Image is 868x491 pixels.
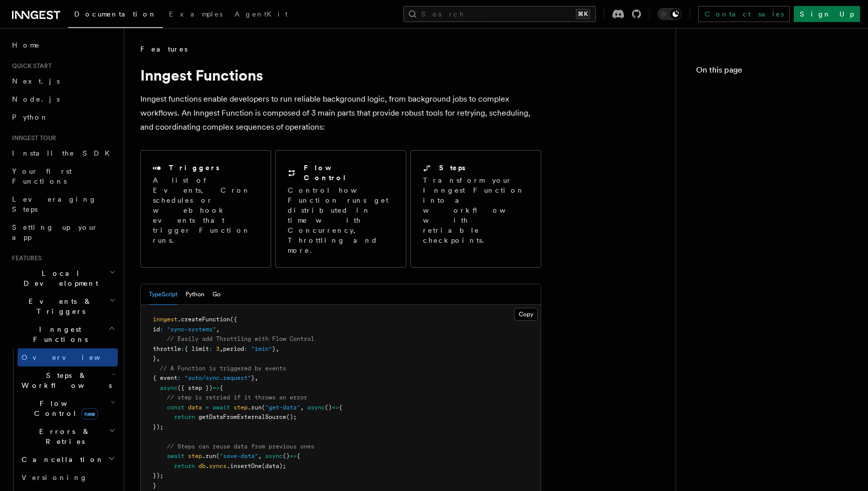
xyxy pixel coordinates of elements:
[177,316,230,323] span: .createFunction
[234,404,248,411] span: step
[160,365,286,372] span: // A Function is triggered by events
[18,398,110,418] span: Flow Control
[68,3,163,28] a: Documentation
[576,9,590,19] kbd: ⌘K
[18,348,118,366] a: Overview
[177,374,181,381] span: :
[8,62,52,70] span: Quick start
[251,345,272,352] span: "1min"
[205,404,209,411] span: =
[140,150,271,268] a: TriggersA list of Events, Cron schedules or webhook events that trigger Function runs.
[286,413,297,420] span: ();
[169,163,220,173] h2: Triggers
[12,167,72,185] span: Your first Functions
[700,84,805,94] span: Inngest Functions
[153,472,163,479] span: });
[202,452,216,459] span: .run
[696,80,848,98] a: Inngest Functions
[167,335,314,342] span: // Easily add Throttling with Flow Control
[230,316,237,323] span: ({
[8,324,108,344] span: Inngest Functions
[209,462,227,469] span: syncs
[18,422,118,450] button: Errors & Retries
[12,195,97,213] span: Leveraging Steps
[140,92,541,134] p: Inngest functions enable developers to run reliable background logic, from background jobs to com...
[81,408,98,419] span: new
[22,353,125,361] span: Overview
[283,452,290,459] span: ()
[167,452,184,459] span: await
[8,268,109,288] span: Local Development
[8,296,109,316] span: Events & Triggers
[212,404,230,411] span: await
[658,8,682,20] button: Toggle dark mode
[300,404,304,411] span: ,
[706,158,806,168] span: SDK References
[149,284,177,305] button: TypeScript
[8,264,118,292] button: Local Development
[198,413,286,420] span: getDataFromExternalSource
[244,345,248,352] span: :
[339,404,342,411] span: {
[188,452,202,459] span: step
[12,113,49,121] span: Python
[276,345,279,352] span: ,
[216,345,220,352] span: 3
[18,468,118,486] a: Versioning
[706,102,848,122] span: Using Inngest Functions
[18,450,118,468] button: Cancellation
[275,150,406,268] a: Flow ControlControl how Function runs get distributed in time with Concurrency, Throttling and more.
[22,473,88,481] span: Versioning
[18,394,118,422] button: Flow Controlnew
[18,366,118,394] button: Steps & Workflows
[8,254,42,262] span: Features
[265,452,283,459] span: async
[439,163,466,173] h2: Steps
[255,374,258,381] span: ,
[153,175,259,245] p: A list of Events, Cron schedules or webhook events that trigger Function runs.
[156,355,160,362] span: ,
[706,130,848,150] span: Learn more about Functions and Steps
[163,3,229,27] a: Examples
[167,443,314,450] span: // Steps can reuse data from previous ones
[185,284,204,305] button: Python
[198,462,205,469] span: db
[212,284,221,305] button: Go
[184,345,209,352] span: { limit
[272,345,276,352] span: }
[12,95,60,103] span: Node.js
[265,404,300,411] span: "get-data"
[325,404,332,411] span: ()
[153,316,177,323] span: inngest
[262,404,265,411] span: (
[167,404,184,411] span: const
[297,452,300,459] span: {
[153,374,177,381] span: { event
[307,404,325,411] span: async
[227,462,262,469] span: .insertOne
[160,326,163,333] span: :
[174,413,195,420] span: return
[8,36,118,54] a: Home
[229,3,294,27] a: AgentKit
[153,482,156,489] span: }
[12,40,40,50] span: Home
[8,72,118,90] a: Next.js
[167,326,216,333] span: "sync-systems"
[18,426,109,446] span: Errors & Retries
[220,452,258,459] span: "save-data"
[304,163,393,183] h2: Flow Control
[290,452,297,459] span: =>
[8,218,118,246] a: Setting up your app
[8,320,118,348] button: Inngest Functions
[262,462,286,469] span: (data);
[153,326,160,333] span: id
[8,108,118,126] a: Python
[8,90,118,108] a: Node.js
[153,355,156,362] span: }
[794,6,860,22] a: Sign Up
[167,394,307,401] span: // step is retried if it throws an error
[184,374,251,381] span: "auto/sync.request"
[169,10,223,18] span: Examples
[74,10,157,18] span: Documentation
